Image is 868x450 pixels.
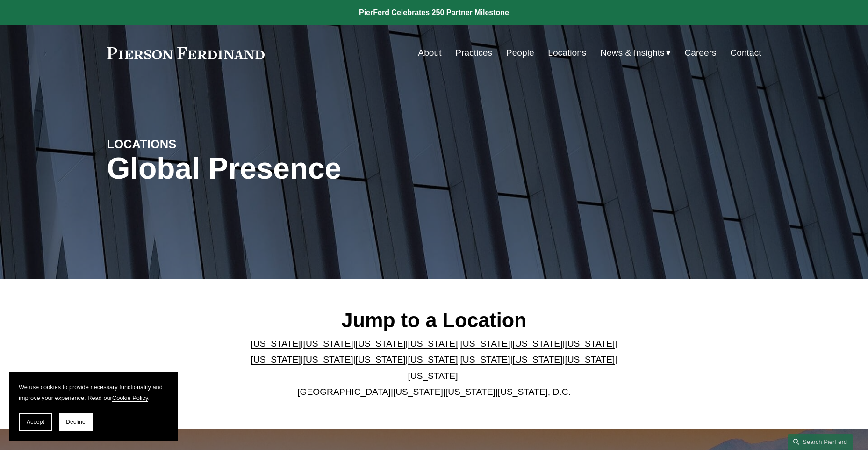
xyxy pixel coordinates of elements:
[460,355,510,364] a: [US_STATE]
[455,44,492,62] a: Practices
[59,413,93,431] button: Decline
[107,137,271,152] h4: LOCATIONS
[251,355,301,364] a: [US_STATE]
[460,339,510,348] a: [US_STATE]
[730,44,761,62] a: Contact
[19,382,168,403] p: We use cookies to provide necessary functionality and improve your experience. Read our .
[303,339,353,348] a: [US_STATE]
[408,339,458,348] a: [US_STATE]
[9,372,178,441] section: Cookie banner
[66,419,86,425] span: Decline
[408,355,458,364] a: [US_STATE]
[498,387,571,397] a: [US_STATE], D.C.
[565,339,615,348] a: [US_STATE]
[251,339,301,348] a: [US_STATE]
[27,419,44,425] span: Accept
[107,152,543,186] h1: Global Presence
[565,355,615,364] a: [US_STATE]
[243,308,625,332] h2: Jump to a Location
[788,434,853,450] a: Search this site
[243,336,625,400] p: | | | | | | | | | | | | | | | | | |
[445,387,495,397] a: [US_STATE]
[356,339,406,348] a: [US_STATE]
[19,413,52,431] button: Accept
[418,44,441,62] a: About
[684,44,716,62] a: Careers
[548,44,586,62] a: Locations
[408,371,458,381] a: [US_STATE]
[112,394,148,401] a: Cookie Policy
[512,355,562,364] a: [US_STATE]
[297,387,391,397] a: [GEOGRAPHIC_DATA]
[512,339,562,348] a: [US_STATE]
[600,44,671,62] a: folder dropdown
[600,45,665,61] span: News & Insights
[393,387,443,397] a: [US_STATE]
[303,355,353,364] a: [US_STATE]
[506,44,534,62] a: People
[356,355,406,364] a: [US_STATE]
